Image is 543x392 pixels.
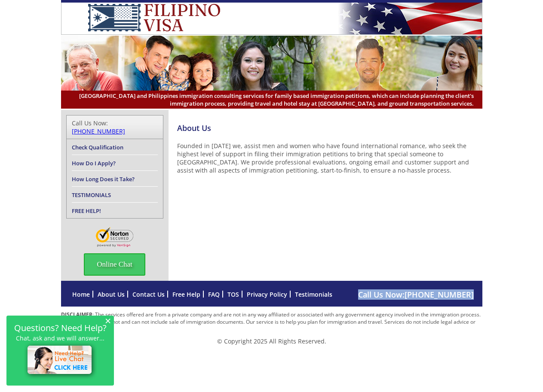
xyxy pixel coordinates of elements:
span: Call Us Now: [358,289,474,300]
a: Privacy Policy [247,290,287,298]
a: Contact Us [132,290,165,298]
p: Founded in [DATE] we, assist men and women who have found international romance, who seek the hig... [177,142,482,174]
a: [PHONE_NUMBER] [72,127,125,135]
a: FREE HELP! [72,207,101,215]
p: Chat, ask and we will answer... [11,334,110,342]
a: How Do I Apply? [72,159,116,167]
a: About Us [98,290,125,298]
a: Free Help [172,290,200,298]
span: [GEOGRAPHIC_DATA] and Philippines immigration consulting services for family based immigration pe... [70,92,474,107]
a: FAQ [208,290,220,298]
a: How Long Does it Take? [72,175,135,183]
h4: About Us [177,123,482,133]
span: Online Chat [84,253,145,276]
a: TESTIMONIALS [72,191,111,199]
a: TOS [227,290,239,298]
a: Check Qualification [72,143,123,151]
span: × [105,317,111,324]
p: : The services offered are from a private company and are not in any way affiliated or associated... [61,311,482,333]
p: © Copyright 2025 All Rights Reserved. [61,337,482,345]
img: live-chat-icon.png [24,342,97,380]
a: [PHONE_NUMBER] [405,289,474,300]
h2: Questions? Need Help? [11,324,110,331]
div: Call Us Now: [72,119,158,135]
a: Testimonials [295,290,332,298]
a: Home [72,290,90,298]
strong: DISCLAIMER [61,311,92,318]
